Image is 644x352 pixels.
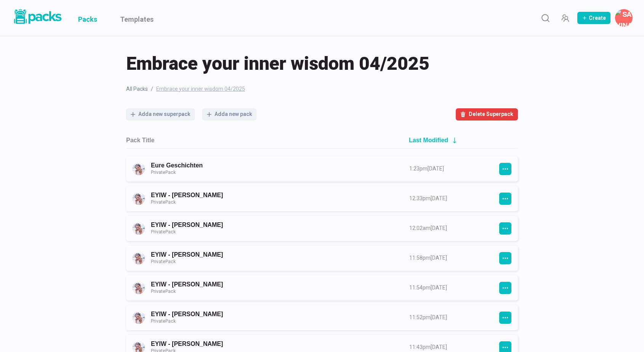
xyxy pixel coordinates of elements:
button: Adda new pack [202,108,256,121]
button: Search [538,10,553,26]
span: / [151,85,153,93]
button: Savina Tilmann [615,9,633,27]
img: Packs logo [11,8,63,26]
span: Embrace your inner wisdom 04/2025 [156,85,245,93]
a: Packs logo [11,8,63,28]
a: All Packs [126,85,148,93]
button: Create Pack [577,12,610,24]
nav: breadcrumb [126,85,518,93]
span: Embrace your inner wisdom 04/2025 [126,51,429,76]
button: Manage Team Invites [557,10,573,26]
button: Delete Superpack [456,108,518,121]
h2: Last Modified [409,137,448,144]
h2: Pack Title [126,137,154,144]
button: Adda new superpack [126,108,195,121]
